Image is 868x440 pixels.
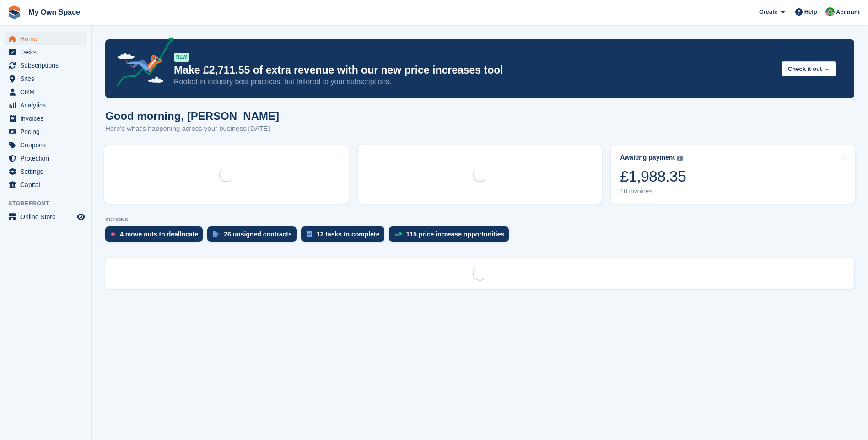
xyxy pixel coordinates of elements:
a: 4 move outs to deallocate [105,226,207,247]
a: Awaiting payment £1,988.35 10 invoices [611,145,855,204]
span: Pricing [20,125,75,138]
a: menu [5,165,86,178]
span: Settings [20,165,75,178]
img: contract_signature_icon-13c848040528278c33f63329250d36e43548de30e8caae1d1a13099fd9432cc5.svg [213,231,219,237]
a: menu [5,210,86,223]
a: menu [5,59,86,72]
span: Create [759,7,777,16]
p: ACTIONS [105,217,854,223]
img: move_outs_to_deallocate_icon-f764333ba52eb49d3ac5e1228854f67142a1ed5810a6f6cc68b1a99e826820c5.svg [111,231,115,237]
span: Storefront [8,199,91,208]
div: 10 invoices [620,188,686,195]
img: price-adjustments-announcement-icon-8257ccfd72463d97f412b2fc003d46551f7dbcb40ab6d574587a9cd5c0d94... [109,37,173,89]
span: Home [20,32,75,45]
div: Awaiting payment [620,154,675,161]
span: Subscriptions [20,59,75,72]
a: menu [5,72,86,85]
span: Coupons [20,139,75,151]
div: 4 move outs to deallocate [120,231,198,238]
div: NEW [174,53,189,62]
p: Here's what's happening across your business [DATE] [105,123,279,134]
img: stora-icon-8386f47178a22dfd0bd8f6a31ec36ba5ce8667c1dd55bd0f319d3a0aa187defe.svg [7,5,21,19]
a: menu [5,86,86,98]
a: menu [5,178,86,191]
span: Help [804,7,817,16]
img: icon-info-grey-7440780725fd019a000dd9b08b2336e03edf1995a4989e88bcd33f0948082b44.svg [677,156,683,161]
span: Account [836,8,860,17]
a: 26 unsigned contracts [207,226,301,247]
p: Rooted in industry best practices, but tailored to your subscriptions. [174,77,774,87]
a: menu [5,32,86,45]
img: task-75834270c22a3079a89374b754ae025e5fb1db73e45f91037f5363f120a921f8.svg [307,231,312,237]
a: 12 tasks to complete [301,226,389,247]
a: menu [5,99,86,112]
a: menu [5,139,86,151]
div: 12 tasks to complete [317,231,380,238]
span: Tasks [20,46,75,59]
a: menu [5,125,86,138]
a: Preview store [75,211,86,222]
div: £1,988.35 [620,167,686,186]
a: menu [5,112,86,125]
span: Online Store [20,210,75,223]
p: Make £2,711.55 of extra revenue with our new price increases tool [174,64,774,77]
span: Invoices [20,112,75,125]
img: Paula Harris [825,7,835,16]
span: CRM [20,86,75,98]
img: price_increase_opportunities-93ffe204e8149a01c8c9dc8f82e8f89637d9d84a8eef4429ea346261dce0b2c0.svg [394,232,402,236]
span: Sites [20,72,75,85]
span: Capital [20,178,75,191]
span: Protection [20,152,75,165]
button: Check it out → [782,61,836,76]
div: 115 price increase opportunities [406,231,505,238]
div: 26 unsigned contracts [224,231,292,238]
a: menu [5,46,86,59]
span: Analytics [20,99,75,112]
a: My Own Space [25,5,84,20]
a: menu [5,152,86,165]
a: 115 price increase opportunities [389,226,514,247]
h1: Good morning, [PERSON_NAME] [105,110,279,122]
